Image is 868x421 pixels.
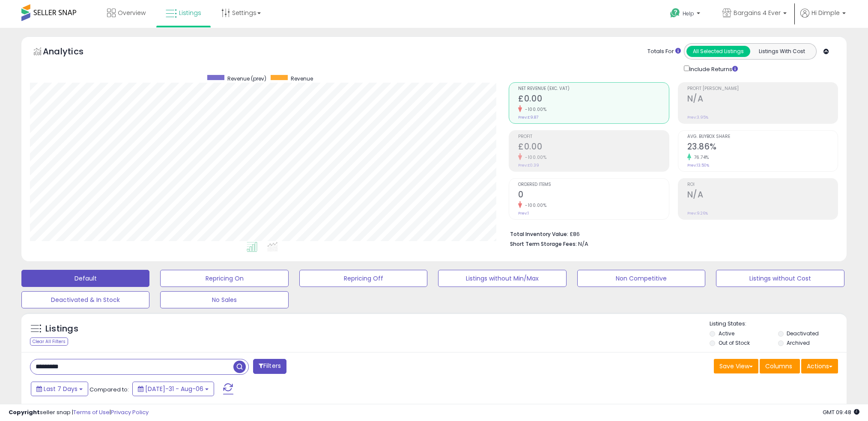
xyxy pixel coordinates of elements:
[683,10,694,17] span: Help
[787,330,819,337] label: Deactivated
[734,9,781,17] span: Bargains 4 Ever
[687,163,709,168] small: Prev: 13.50%
[677,64,748,74] div: Include Returns
[687,211,708,216] small: Prev: 9.26%
[438,270,566,287] button: Listings without Min/Max
[687,115,708,120] small: Prev: 3.95%
[45,323,78,335] h5: Listings
[43,45,100,60] h5: Analytics
[179,9,201,17] span: Listings
[518,94,668,105] h2: £0.00
[518,163,539,168] small: Prev: £0.39
[132,382,214,396] button: [DATE]-31 - Aug-06
[787,339,810,346] label: Archived
[160,270,288,287] button: Repricing On
[687,87,838,91] span: Profit [PERSON_NAME]
[518,115,538,120] small: Prev: £9.87
[578,240,588,248] span: N/A
[522,106,546,113] small: -100.00%
[21,291,149,308] button: Deactivated & In Stock
[518,211,529,216] small: Prev: 1
[44,385,78,393] span: Last 7 Days
[647,48,681,56] div: Totals For
[800,9,846,28] a: Hi Dimple
[291,75,313,82] span: Revenue
[691,154,709,161] small: 76.74%
[716,270,844,287] button: Listings without Cost
[663,1,709,28] a: Help
[687,190,838,201] h2: N/A
[522,202,546,209] small: -100.00%
[760,359,800,373] button: Columns
[111,408,149,416] a: Privacy Policy
[510,230,568,238] b: Total Inventory Value:
[687,94,838,105] h2: N/A
[518,134,668,139] span: Profit
[719,339,750,346] label: Out of Stock
[687,134,838,139] span: Avg. Buybox Share
[145,385,203,393] span: [DATE]-31 - Aug-06
[89,385,129,394] span: Compared to:
[299,270,427,287] button: Repricing Off
[710,320,847,328] p: Listing States:
[21,270,149,287] button: Default
[518,182,668,187] span: Ordered Items
[686,46,750,57] button: All Selected Listings
[518,87,668,91] span: Net Revenue (Exc. VAT)
[823,408,859,416] span: 2025-08-14 09:48 GMT
[31,382,88,396] button: Last 7 Days
[253,359,286,374] button: Filters
[510,228,832,239] li: £86
[9,409,149,417] div: seller snap | |
[687,142,838,153] h2: 23.86%
[577,270,705,287] button: Non Competitive
[687,182,838,187] span: ROI
[714,359,758,373] button: Save View
[73,408,110,416] a: Terms of Use
[160,291,288,308] button: No Sales
[811,9,840,17] span: Hi Dimple
[227,75,266,82] span: Revenue (prev)
[765,362,792,370] span: Columns
[719,330,734,337] label: Active
[518,142,668,153] h2: £0.00
[670,8,680,18] i: Get Help
[522,154,546,161] small: -100.00%
[510,240,577,248] b: Short Term Storage Fees:
[750,46,814,57] button: Listings With Cost
[801,359,838,373] button: Actions
[118,9,146,17] span: Overview
[30,337,68,346] div: Clear All Filters
[518,190,668,201] h2: 0
[9,408,40,416] strong: Copyright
